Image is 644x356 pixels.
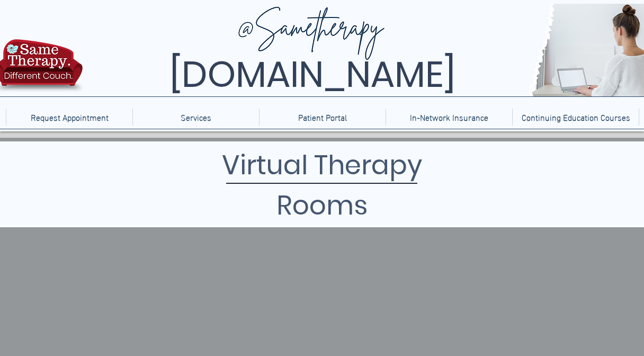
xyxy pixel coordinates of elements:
[386,109,512,126] a: In-Network Insurance
[169,49,455,100] span: [DOMAIN_NAME]
[25,109,114,126] p: Request Appointment
[293,109,352,126] p: Patient Portal
[6,109,132,126] a: Request Appointment
[405,109,494,126] p: In-Network Insurance
[259,109,386,126] a: Patient Portal
[516,109,636,126] p: Continuing Education Courses
[132,109,259,126] div: Services
[161,145,483,226] h1: Virtual Therapy Rooms
[512,109,639,126] a: Continuing Education Courses
[175,109,217,126] p: Services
